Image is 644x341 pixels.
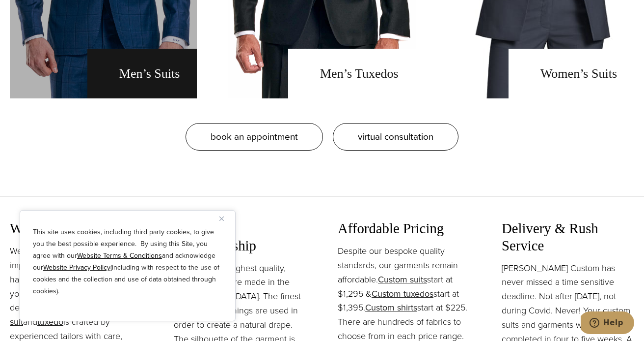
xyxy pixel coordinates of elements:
[43,262,110,273] a: Website Privacy Policy
[333,123,458,151] a: virtual consultation
[37,315,63,328] a: tuxedo
[186,123,323,151] a: book an appointment
[174,220,306,254] h3: Bespoke Craftsmanship
[378,273,427,286] a: Custom suits
[211,129,298,144] span: book an appointment
[372,287,433,300] a: Custom tuxedos
[581,311,634,336] iframe: Opens a widget where you can chat to one of our agents
[502,220,634,254] h3: Delivery & Rush Service
[358,129,433,144] span: virtual consultation
[219,217,224,221] img: Close
[338,220,470,237] h3: Affordable Pricing
[77,250,162,261] a: Website Terms & Conditions
[33,226,222,297] p: This site uses cookies, including third party cookies, to give you the best possible experience. ...
[10,220,142,237] h3: Wedding Garments
[365,301,417,314] a: Custom shirts
[219,213,231,224] button: Close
